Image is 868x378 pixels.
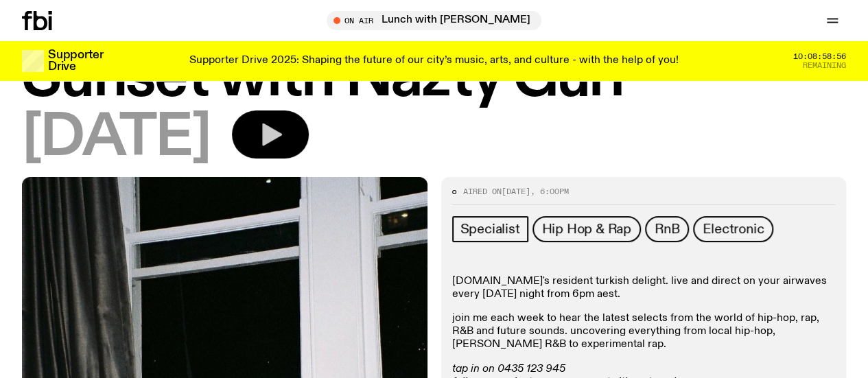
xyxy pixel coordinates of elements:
[189,55,679,67] p: Supporter Drive 2025: Shaping the future of our city’s music, arts, and culture - with the help o...
[703,222,764,237] span: Electronic
[22,110,210,166] span: [DATE]
[452,312,836,352] p: join me each week to hear the latest selects from the world of hip-hop, rap, R&B and future sound...
[532,216,641,242] a: Hip Hop & Rap
[22,51,846,106] h1: Sunset with Nazty Gurl
[452,364,565,375] em: tap in on 0435 123 945
[463,186,502,197] span: Aired on
[530,186,569,197] span: , 6:00pm
[452,216,528,242] a: Specialist
[502,186,530,197] span: [DATE]
[542,222,631,237] span: Hip Hop & Rap
[793,53,846,60] span: 10:08:58:56
[48,49,103,73] h3: Supporter Drive
[693,216,773,242] a: Electronic
[452,275,836,301] p: [DOMAIN_NAME]'s resident turkish delight. live and direct on your airwaves every [DATE] night fro...
[655,222,679,237] span: RnB
[327,11,541,30] button: On AirLunch with [PERSON_NAME]
[645,216,689,242] a: RnB
[803,62,846,69] span: Remaining
[460,222,520,237] span: Specialist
